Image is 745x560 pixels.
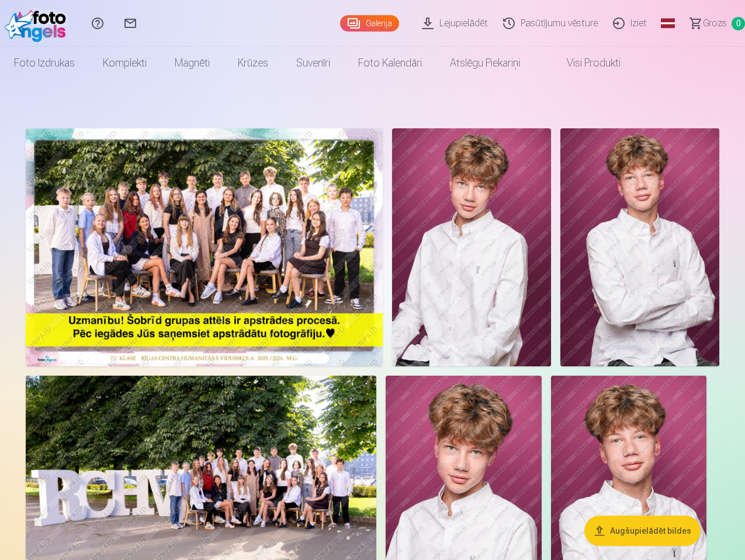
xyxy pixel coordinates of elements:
[344,47,436,79] a: Foto kalendāri
[161,47,224,79] a: Magnēti
[584,516,701,546] button: Augšupielādēt bildes
[5,5,72,42] img: /fa1
[340,15,399,32] a: Galerija
[282,47,344,79] a: Suvenīri
[534,47,635,79] a: Visi produkti
[89,47,161,79] a: Komplekti
[436,47,534,79] a: Atslēgu piekariņi
[732,17,745,30] span: 0
[703,16,727,30] span: Grozs
[224,47,282,79] a: Krūzes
